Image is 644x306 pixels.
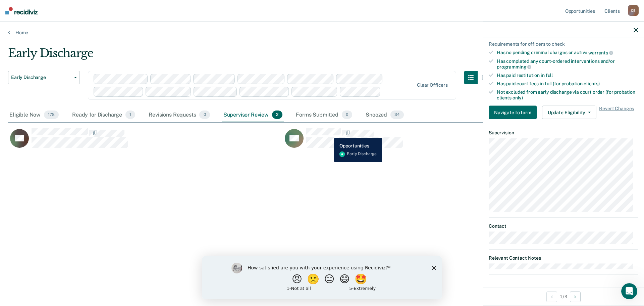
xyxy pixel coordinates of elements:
[71,108,137,123] div: Ready for Discharge
[125,111,135,119] span: 1
[364,108,405,123] div: Snoozed
[272,111,282,119] span: 2
[513,95,523,100] span: only)
[8,30,636,36] a: Home
[8,46,491,65] div: Early Discharge
[8,108,60,123] div: Eligible Now
[294,108,354,123] div: Forms Submitted
[342,111,352,119] span: 0
[147,108,211,123] div: Revisions Requests
[621,283,637,299] iframe: Intercom live chat
[5,7,38,14] img: Recidiviz
[483,288,644,305] div: 1 / 3
[202,256,442,299] iframe: Survey by Kim from Recidiviz
[44,111,59,119] span: 178
[628,5,639,16] div: C B
[199,111,210,119] span: 0
[599,106,634,119] span: Revert Changes
[222,108,284,123] div: Supervisor Review
[489,130,638,136] dt: Supervision
[497,64,531,70] span: programming
[584,81,600,86] span: clients)
[546,73,553,78] span: full
[489,255,638,261] dt: Relevant Contact Notes
[390,111,404,119] span: 34
[588,50,613,55] span: warrants
[489,41,638,47] div: Requirements for officers to check
[489,106,539,119] a: Navigate to form link
[570,291,581,302] button: Next Opportunity
[497,73,638,78] div: Has paid restitution in
[283,128,557,155] div: CaseloadOpportunityCell-1061918
[542,106,596,119] button: Update Eligibility
[417,82,448,88] div: Clear officers
[11,75,71,80] span: Early Discharge
[489,106,537,119] button: Navigate to form
[8,128,283,155] div: CaseloadOpportunityCell-6924664
[489,223,638,229] dt: Contact
[497,58,638,70] div: Has completed any court-ordered interventions and/or
[546,291,557,302] button: Previous Opportunity
[497,50,638,56] div: Has no pending criminal charges or active
[497,81,638,86] div: Has paid court fees in full (for probation
[497,89,638,100] div: Not excluded from early discharge via court order (for probation clients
